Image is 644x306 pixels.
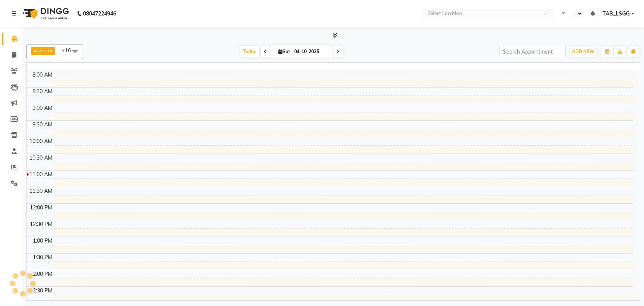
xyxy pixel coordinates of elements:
[62,47,77,53] span: +16
[277,49,292,54] span: Sat
[31,237,54,245] div: 1:00 PM
[570,46,596,57] button: ADD NEW
[572,49,594,54] span: ADD NEW
[28,187,54,195] div: 11:30 AM
[28,154,54,162] div: 10:30 AM
[28,220,54,228] div: 12:30 PM
[31,71,54,79] div: 8:00 AM
[31,270,54,278] div: 2:00 PM
[34,48,49,54] span: Ashraf
[49,48,52,54] a: x
[28,137,54,145] div: 10:00 AM
[31,254,54,261] div: 1:30 PM
[500,46,566,57] input: Search Appointment
[28,204,54,212] div: 12:00 PM
[427,10,462,17] div: Select Location
[240,46,259,57] span: Today
[292,46,330,57] input: 2025-10-04
[31,88,54,95] div: 8:30 AM
[83,3,116,24] b: 08047224946
[31,104,54,112] div: 9:00 AM
[31,287,54,295] div: 2:30 PM
[19,3,71,24] img: logo
[31,121,54,129] div: 9:30 AM
[28,171,54,178] div: 11:00 AM
[603,10,630,18] span: TAB_LSGG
